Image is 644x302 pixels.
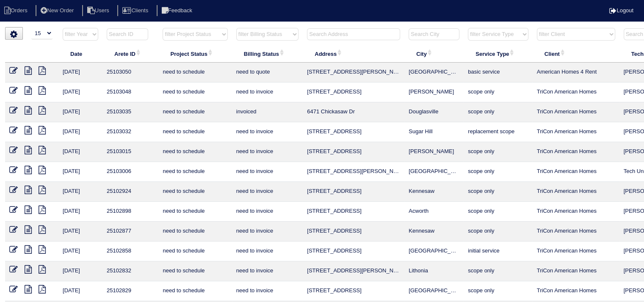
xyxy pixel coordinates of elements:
[36,5,80,16] li: New Order
[533,162,619,182] td: TriCon American Homes
[404,261,464,281] td: Lithonia
[464,202,532,222] td: scope only
[232,162,303,182] td: need to invoice
[82,5,116,16] li: Users
[117,7,155,14] a: Clients
[158,281,232,301] td: need to schedule
[232,45,303,63] th: Billing Status: activate to sort column ascending
[58,162,102,182] td: [DATE]
[158,63,232,82] td: need to schedule
[102,45,158,63] th: Arete ID: activate to sort column ascending
[303,242,404,261] td: [STREET_ADDRESS]
[102,222,158,242] td: 25102877
[158,82,232,102] td: need to schedule
[58,142,102,162] td: [DATE]
[58,82,102,102] td: [DATE]
[58,182,102,202] td: [DATE]
[58,222,102,242] td: [DATE]
[464,142,532,162] td: scope only
[158,261,232,281] td: need to schedule
[102,261,158,281] td: 25102832
[102,202,158,222] td: 25102898
[158,202,232,222] td: need to schedule
[158,182,232,202] td: need to schedule
[464,45,532,63] th: Service Type: activate to sort column ascending
[464,261,532,281] td: scope only
[464,102,532,122] td: scope only
[107,28,148,40] input: Search ID
[404,222,464,242] td: Kennesaw
[464,122,532,142] td: replacement scope
[36,7,80,14] a: New Order
[404,122,464,142] td: Sugar Hill
[58,122,102,142] td: [DATE]
[404,142,464,162] td: [PERSON_NAME]
[303,63,404,82] td: [STREET_ADDRESS][PERSON_NAME]
[102,242,158,261] td: 25102858
[303,182,404,202] td: [STREET_ADDRESS]
[303,82,404,102] td: [STREET_ADDRESS]
[102,162,158,182] td: 25103006
[58,45,102,63] th: Date
[232,63,303,82] td: need to quote
[102,102,158,122] td: 25103035
[82,7,116,14] a: Users
[157,5,199,16] li: Feedback
[533,122,619,142] td: TriCon American Homes
[232,202,303,222] td: need to invoice
[102,182,158,202] td: 25102924
[158,242,232,261] td: need to schedule
[232,122,303,142] td: need to invoice
[102,63,158,82] td: 25103050
[303,142,404,162] td: [STREET_ADDRESS]
[303,202,404,222] td: [STREET_ADDRESS]
[464,82,532,102] td: scope only
[464,182,532,202] td: scope only
[58,242,102,261] td: [DATE]
[232,182,303,202] td: need to invoice
[404,202,464,222] td: Acworth
[158,222,232,242] td: need to schedule
[303,122,404,142] td: [STREET_ADDRESS]
[464,242,532,261] td: initial service
[533,82,619,102] td: TriCon American Homes
[404,242,464,261] td: [GEOGRAPHIC_DATA]
[102,281,158,301] td: 25102829
[58,281,102,301] td: [DATE]
[303,45,404,63] th: Address: activate to sort column ascending
[404,45,464,63] th: City: activate to sort column ascending
[303,261,404,281] td: [STREET_ADDRESS][PERSON_NAME]
[102,82,158,102] td: 25103048
[404,182,464,202] td: Kennesaw
[464,222,532,242] td: scope only
[158,102,232,122] td: need to schedule
[533,222,619,242] td: TriCon American Homes
[58,261,102,281] td: [DATE]
[303,162,404,182] td: [STREET_ADDRESS][PERSON_NAME]
[158,142,232,162] td: need to schedule
[307,28,400,40] input: Search Address
[533,281,619,301] td: TriCon American Homes
[58,63,102,82] td: [DATE]
[232,281,303,301] td: need to invoice
[232,142,303,162] td: need to invoice
[232,102,303,122] td: invoiced
[158,45,232,63] th: Project Status: activate to sort column ascending
[533,242,619,261] td: TriCon American Homes
[158,122,232,142] td: need to schedule
[533,202,619,222] td: TriCon American Homes
[303,281,404,301] td: [STREET_ADDRESS]
[158,162,232,182] td: need to schedule
[533,142,619,162] td: TriCon American Homes
[303,222,404,242] td: [STREET_ADDRESS]
[404,162,464,182] td: [GEOGRAPHIC_DATA]
[404,63,464,82] td: [GEOGRAPHIC_DATA]
[404,82,464,102] td: [PERSON_NAME]
[232,82,303,102] td: need to invoice
[533,63,619,82] td: American Homes 4 Rent
[609,7,633,14] a: Logout
[232,261,303,281] td: need to invoice
[102,122,158,142] td: 25103032
[58,102,102,122] td: [DATE]
[232,222,303,242] td: need to invoice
